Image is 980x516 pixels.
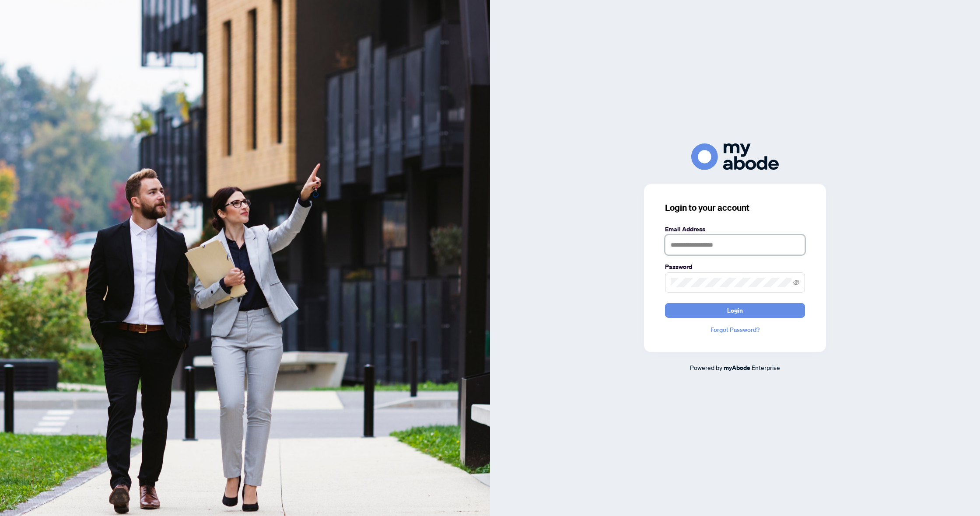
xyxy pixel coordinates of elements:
[665,303,805,318] button: Login
[724,363,750,373] a: myAbode
[665,325,805,335] a: Forgot Password?
[665,224,805,234] label: Email Address
[690,363,722,371] span: Powered by
[752,363,780,371] span: Enterprise
[727,303,743,317] span: Login
[793,279,799,286] span: eye-invisible
[691,143,779,170] img: ma-logo
[665,202,805,214] h3: Login to your account
[665,262,805,272] label: Password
